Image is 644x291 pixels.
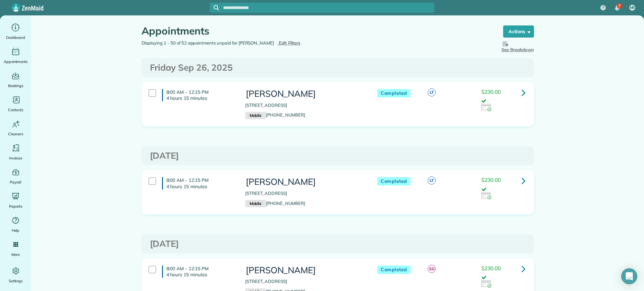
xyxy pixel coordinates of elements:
a: Mobile[PHONE_NUMBER] [245,112,305,118]
a: Bookings [3,70,29,89]
p: [STREET_ADDRESS] [245,190,364,197]
span: Appointments [4,58,28,65]
span: Bookings [8,82,23,89]
button: Focus search [210,5,219,10]
a: Reports [3,191,29,210]
h3: [DATE] [150,151,526,161]
span: Dashboard [6,34,25,41]
span: Completed [377,266,411,274]
h3: [PERSON_NAME] [245,89,364,99]
h4: 8:00 AM - 12:15 PM [162,177,235,189]
p: [STREET_ADDRESS] [245,278,364,285]
img: icon_credit_card_success-27c2c4fc500a7f1a58a13ef14842cb958d03041fefb464fd2e53c949a5770e83.png [481,280,491,288]
div: Displaying 1 - 50 of 52 appointments unpaid for [PERSON_NAME] [137,40,338,47]
h3: Friday Sep 26, 2025 [150,63,526,73]
h4: 8:00 AM - 12:15 PM [162,89,235,101]
span: $230.00 [481,176,501,183]
small: Mobile [245,200,266,207]
a: Dashboard [3,22,29,41]
span: Completed [377,89,411,97]
span: Help [12,227,20,234]
h4: 8:00 AM - 12:15 PM [162,266,235,278]
button: See Breakdown [501,40,534,53]
a: Invoices [3,143,29,161]
span: More [11,251,20,258]
span: 7 [618,3,621,9]
a: Mobile[PHONE_NUMBER] [245,201,305,206]
p: 4 hours 15 minutes [166,95,235,101]
a: Payroll [3,167,29,186]
h3: [DATE] [150,239,526,249]
a: Help [3,215,29,234]
span: Payroll [10,179,22,186]
a: Edit Filters [277,40,301,46]
a: Appointments [3,46,29,65]
span: Completed [377,177,411,186]
small: Mobile [245,112,266,119]
img: icon_credit_card_success-27c2c4fc500a7f1a58a13ef14842cb958d03041fefb464fd2e53c949a5770e83.png [481,104,491,111]
button: Actions [503,25,534,38]
span: Invoices [9,155,22,161]
p: [STREET_ADDRESS] [245,102,364,109]
div: Open Intercom Messenger [621,268,637,284]
a: Contacts [3,94,29,113]
p: 4 hours 15 minutes [166,272,235,278]
span: See Breakdown [501,40,534,52]
div: 7 unread notifications [610,1,624,15]
span: LT [428,176,436,185]
span: Settings [9,278,23,284]
svg: Focus search [214,5,219,10]
h3: [PERSON_NAME] [245,177,364,187]
h3: [PERSON_NAME] [245,266,364,275]
span: LT [428,88,436,96]
span: ME [630,5,635,10]
span: SG [428,265,436,273]
span: $230.00 [481,265,501,272]
span: $230.00 [481,88,501,95]
h1: Appointments [142,25,490,37]
span: Cleaners [8,131,23,137]
span: Edit Filters [279,40,301,46]
img: icon_credit_card_success-27c2c4fc500a7f1a58a13ef14842cb958d03041fefb464fd2e53c949a5770e83.png [481,192,491,200]
a: Cleaners [3,119,29,137]
p: 4 hours 15 minutes [166,184,235,190]
span: Contacts [8,106,23,113]
span: Reports [9,203,22,210]
a: Settings [3,266,29,284]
